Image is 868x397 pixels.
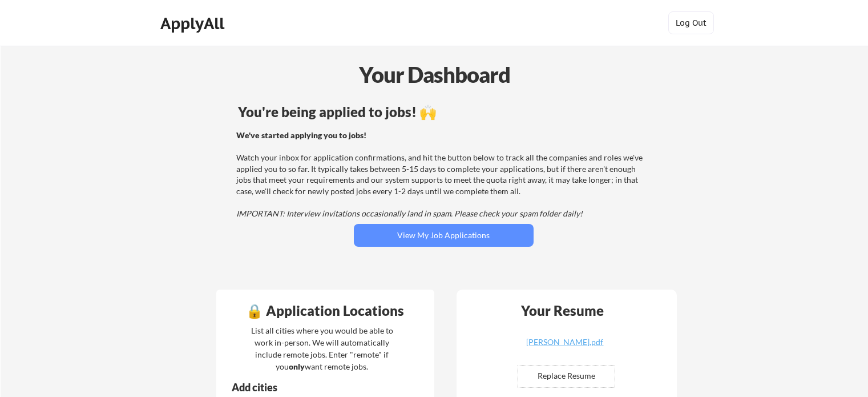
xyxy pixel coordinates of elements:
button: View My Job Applications [354,224,534,247]
div: Your Dashboard [1,58,868,91]
em: IMPORTANT: Interview invitations occasionally land in spam. Please check your spam folder daily! [236,208,583,218]
strong: only [289,362,305,371]
div: Your Resume [506,304,619,318]
a: [PERSON_NAME].pdf [497,338,633,356]
button: Log Out [668,11,714,34]
div: You're being applied to jobs! 🙌 [238,105,649,119]
div: Watch your inbox for application confirmations, and hit the button below to track all the compani... [236,130,648,219]
div: [PERSON_NAME].pdf [497,338,633,346]
strong: We've started applying you to jobs! [236,130,366,140]
div: 🔒 Application Locations [219,304,431,318]
div: ApplyAll [160,14,228,33]
div: Add cities [232,382,405,392]
div: List all cities where you would be able to work in-person. We will automatically include remote j... [244,324,401,372]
